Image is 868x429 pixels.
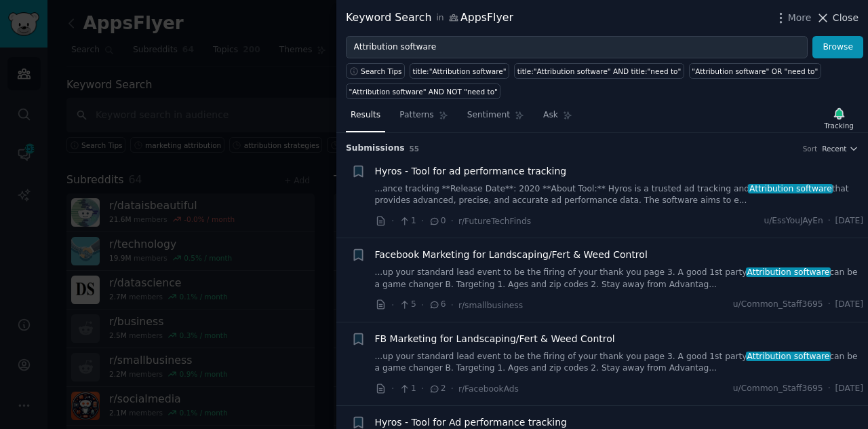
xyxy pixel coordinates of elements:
[764,215,823,227] span: u/EssYouJAyEn
[436,12,443,24] span: in
[375,183,864,207] a: ...ance tracking **Release Date**: 2020 **About Tool:** Hyros is a trusted ad tracking andAttribu...
[746,267,831,277] span: Attribution software
[413,67,507,76] div: title:"Attribution software"
[421,298,424,312] span: ·
[421,214,424,228] span: ·
[375,351,864,375] a: ...up your standard lead event to be the firing of your thank you page 3. A good 1st partyAttribu...
[822,144,846,153] span: Recent
[375,164,567,179] a: Hyros - Tool for ad performance tracking
[410,63,509,79] a: title:"Attribution software"
[819,104,859,132] button: Tracking
[346,63,405,79] button: Search Tips
[828,299,831,311] span: ·
[692,67,818,76] div: "Attribution software" OR "need to"
[835,383,863,395] span: [DATE]
[391,298,394,312] span: ·
[421,381,424,396] span: ·
[391,214,394,228] span: ·
[462,105,529,132] a: Sentiment
[803,144,818,153] div: Sort
[828,215,831,227] span: ·
[824,121,854,130] div: Tracking
[689,63,821,79] a: "Attribution software" OR "need to"
[467,109,510,122] span: Sentiment
[346,83,500,99] a: "Attribution software" AND NOT "need to"
[351,109,380,122] span: Results
[429,299,446,311] span: 6
[399,109,433,122] span: Patterns
[399,299,416,311] span: 5
[458,217,531,226] span: r/FutureTechFinds
[391,381,394,396] span: ·
[410,145,420,153] span: 55
[349,87,498,96] div: "Attribution software" AND NOT "need to"
[833,11,859,25] span: Close
[517,67,682,76] div: title:"Attribution software" AND title:"need to"
[346,105,385,132] a: Results
[733,383,823,395] span: u/Common_Staff3695
[733,299,823,311] span: u/Common_Staff3695
[346,10,513,26] div: Keyword Search AppsFlyer
[543,109,558,122] span: Ask
[395,105,452,132] a: Patterns
[451,214,454,228] span: ·
[375,248,648,262] a: Facebook Marketing for Landscaping/Fert & Weed Control
[812,36,863,59] button: Browse
[451,381,454,396] span: ·
[458,301,523,310] span: r/smallbusiness
[514,63,684,79] a: title:"Attribution software" AND title:"need to"
[822,144,859,153] button: Recent
[451,298,454,312] span: ·
[429,215,446,227] span: 0
[346,143,405,155] span: Submission s
[399,215,416,227] span: 1
[346,36,808,59] input: Try a keyword related to your business
[361,67,402,76] span: Search Tips
[828,383,831,395] span: ·
[816,11,859,25] button: Close
[748,184,833,193] span: Attribution software
[429,383,446,395] span: 2
[774,11,812,25] button: More
[746,352,831,361] span: Attribution software
[375,332,615,346] a: FB Marketing for Landscaping/Fert & Weed Control
[788,11,812,25] span: More
[399,383,416,395] span: 1
[458,384,519,394] span: r/FacebookAds
[538,105,577,132] a: Ask
[835,215,863,227] span: [DATE]
[375,267,864,291] a: ...up your standard lead event to be the firing of your thank you page 3. A good 1st partyAttribu...
[835,299,863,311] span: [DATE]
